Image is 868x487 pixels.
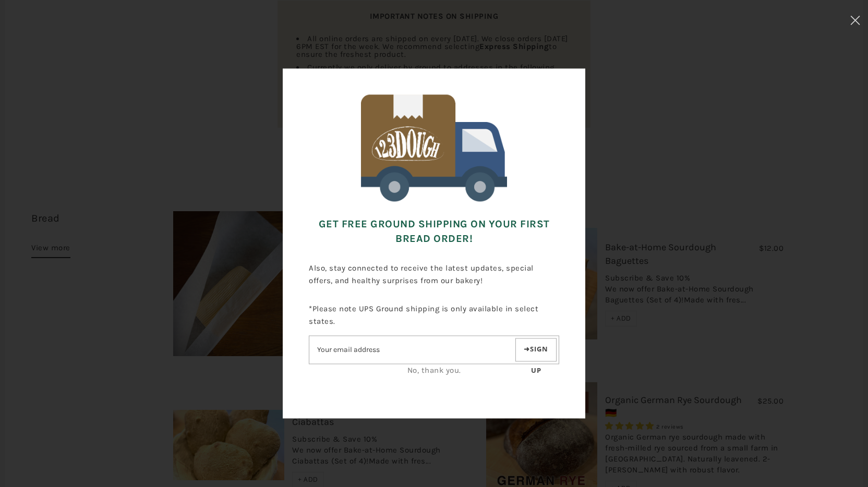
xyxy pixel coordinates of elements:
div: *Please note UPS Ground shipping is only available in select states. [309,295,559,385]
a: No, thank you. [407,366,461,375]
input: Email address [309,341,513,359]
button: Sign up [515,338,557,362]
h3: Get FREE Ground Shipping on Your First Bread Order! [309,210,559,254]
img: 123Dough Bakery Free Shipping for First Time Customers [361,94,507,201]
p: Also, stay connected to receive the latest updates, special offers, and healthy surprises from ou... [309,254,559,295]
